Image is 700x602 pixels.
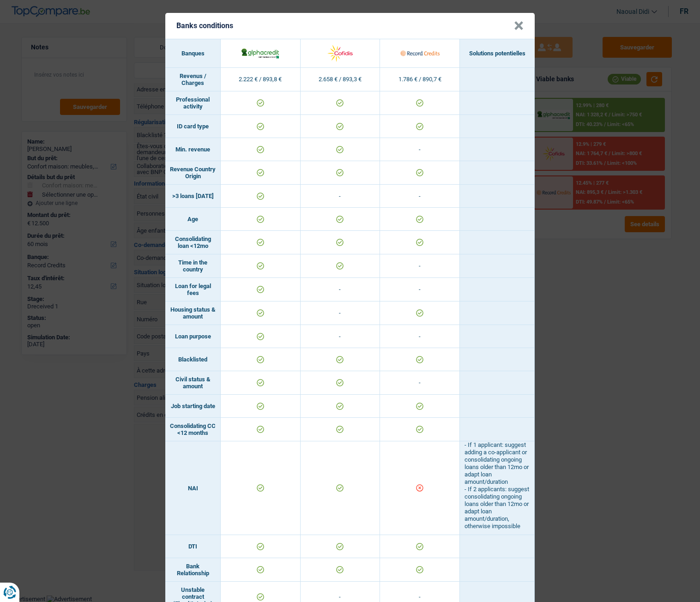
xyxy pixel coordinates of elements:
td: 2.222 € / 893,8 € [221,68,301,91]
td: Age [165,208,221,231]
td: Consolidating CC <12 months [165,418,221,441]
td: - [380,185,460,208]
td: - [380,138,460,161]
td: Revenue Country Origin [165,161,221,185]
td: - [301,185,380,208]
td: Revenus / Charges [165,68,221,91]
td: - [380,278,460,301]
td: Job starting date [165,395,221,418]
th: Solutions potentielles [460,39,535,68]
td: Time in the country [165,254,221,278]
td: Consolidating loan <12mo [165,231,221,254]
td: Housing status & amount [165,301,221,325]
td: Min. revenue [165,138,221,161]
h5: Banks conditions [176,21,233,30]
td: NAI [165,441,221,535]
td: Civil status & amount [165,371,221,395]
td: - If 1 applicant: suggest adding a co-applicant or consolidating ongoing loans older than 12mo or... [460,441,535,535]
td: - [380,325,460,348]
td: 1.786 € / 890,7 € [380,68,460,91]
td: - [301,325,380,348]
td: - [380,371,460,395]
td: Bank Relationship [165,558,221,582]
td: - [301,301,380,325]
td: 2.658 € / 893,3 € [301,68,380,91]
td: - [380,254,460,278]
td: Loan purpose [165,325,221,348]
td: DTI [165,535,221,558]
td: Blacklisted [165,348,221,371]
img: Record Credits [400,43,440,63]
td: - [301,278,380,301]
th: Banques [165,39,221,68]
img: Cofidis [320,43,360,63]
td: ID card type [165,115,221,138]
td: >3 loans [DATE] [165,185,221,208]
td: Loan for legal fees [165,278,221,301]
button: Close [514,21,524,30]
td: Professional activity [165,91,221,115]
img: AlphaCredit [241,47,280,59]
